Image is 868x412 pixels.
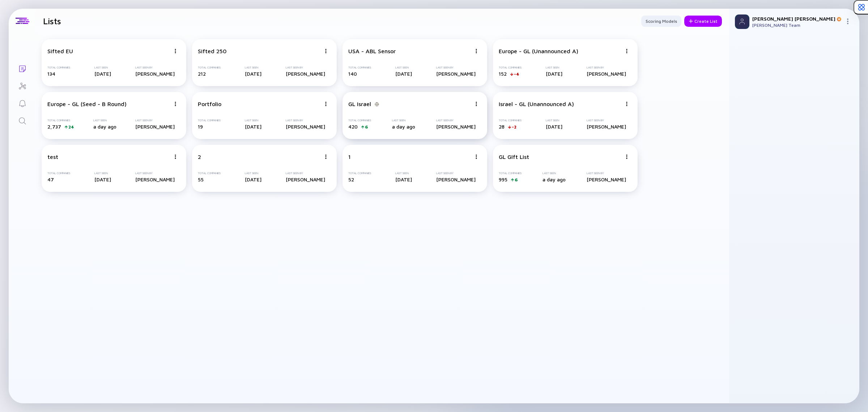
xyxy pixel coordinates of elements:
span: 47 [47,176,54,182]
div: Total Companies [348,172,371,175]
div: [DATE] [94,176,111,182]
div: [PERSON_NAME] [135,123,175,130]
div: [PERSON_NAME] [PERSON_NAME] [752,16,842,22]
div: [DATE] [395,176,412,182]
div: [DATE] [395,71,412,77]
img: Menu [173,49,178,53]
div: a day ago [93,123,116,130]
div: [DATE] [94,71,111,77]
span: 995 [499,176,507,182]
div: -2 [512,124,516,130]
button: Scoring Models [641,16,681,27]
div: Total Companies [47,66,70,69]
img: Menu [173,155,178,159]
div: [PERSON_NAME] [286,71,325,77]
div: Last Seen [546,119,562,122]
div: [PERSON_NAME] [286,176,325,182]
div: Last Seen [395,66,412,69]
div: Last Seen By [135,172,175,175]
div: Last Seen By [436,119,476,122]
div: [DATE] [245,123,261,130]
img: Menu [324,102,328,106]
div: Portfolio [198,101,221,107]
img: Menu [625,155,629,159]
img: Profile Picture [735,14,749,29]
div: Total Companies [47,172,70,175]
div: Total Companies [348,119,371,122]
div: GL GIft List [499,154,529,160]
div: -4 [514,71,519,77]
span: 134 [47,71,55,77]
a: Investor Map [9,77,36,94]
div: Last Seen By [436,172,476,175]
div: Total Companies [198,66,221,69]
div: Total Companies [499,119,522,122]
span: 212 [198,71,206,77]
div: Last Seen [245,172,261,175]
div: 6 [515,177,518,182]
a: Reminders [9,94,36,112]
img: Menu [474,155,478,159]
span: 19 [198,123,203,130]
span: 140 [348,71,357,77]
img: Menu [324,155,328,159]
div: [DATE] [546,123,562,130]
div: [PERSON_NAME] [135,176,175,182]
div: Last Seen By [587,119,626,122]
div: [PERSON_NAME] [587,176,626,182]
div: 6 [365,124,368,130]
span: 55 [198,176,204,182]
img: Menu [625,49,629,53]
div: Last Seen [245,66,261,69]
div: GL Israel [348,101,371,107]
div: a day ago [542,176,566,182]
div: Last Seen By [286,119,325,122]
div: Last Seen By [135,119,175,122]
div: [PERSON_NAME] [135,71,175,77]
div: Sifted EU [47,48,73,54]
div: [PERSON_NAME] [436,71,476,77]
div: Last Seen [93,119,116,122]
span: 52 [348,176,354,182]
h1: Lists [43,16,61,26]
div: 24 [68,124,74,130]
div: Last Seen By [587,172,626,175]
div: Last Seen [245,119,261,122]
div: Last Seen [392,119,415,122]
span: 28 [499,123,505,130]
div: 1 [348,154,351,160]
div: Total Companies [499,172,522,175]
div: Total Companies [47,119,74,122]
div: Create List [684,16,722,27]
img: Menu [474,49,478,53]
div: Last Seen [542,172,566,175]
div: [PERSON_NAME] Team [752,22,842,28]
div: Israel - GL (Unannounced A) [499,101,574,107]
div: Last Seen By [286,172,325,175]
div: USA - ABL Sensor [348,48,396,54]
div: Last Seen [94,172,111,175]
div: Europe - GL (Seed - B Round) [47,101,127,107]
div: Last Seen [395,172,412,175]
div: 2 [198,154,201,160]
div: Last Seen By [436,66,476,69]
div: [DATE] [245,71,261,77]
div: [PERSON_NAME] [587,123,626,130]
img: Menu [324,49,328,53]
a: Search [9,112,36,129]
span: 152 [499,71,507,77]
div: Total Companies [198,172,221,175]
div: [PERSON_NAME] [436,123,476,130]
img: Menu [625,102,629,106]
div: Last Seen By [286,66,325,69]
div: Last Seen [94,66,111,69]
div: [PERSON_NAME] [286,123,325,130]
span: 420 [348,123,358,130]
div: test [47,154,58,160]
div: [DATE] [546,71,562,77]
div: Last Seen By [135,66,175,69]
img: Menu [173,102,178,106]
div: [PERSON_NAME] [436,176,476,182]
div: Sifted 250 [198,48,227,54]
